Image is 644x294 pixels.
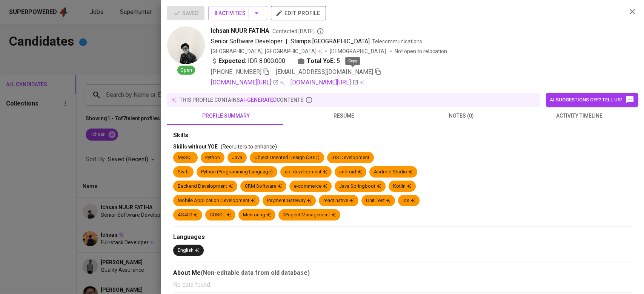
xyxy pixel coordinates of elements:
[276,68,373,75] span: [EMAIL_ADDRESS][DOMAIN_NAME]
[395,47,447,55] p: Not open to relocation
[271,10,326,16] a: edit profile
[173,233,632,242] div: Languages
[178,183,233,190] div: Backend Development
[323,197,354,204] div: react native
[167,26,205,64] img: 1f9330f73a7c4550c720753c2f2c5b24.jpeg
[232,154,242,161] div: Java
[290,78,358,87] a: [DOMAIN_NAME][URL]
[178,168,189,176] div: Swift
[201,269,310,276] b: (Non-editable data from old database)
[180,96,304,104] p: this profile contains contents
[277,8,320,18] span: edit profile
[243,211,271,219] div: Mentoring
[245,183,282,190] div: CRM Software
[271,6,326,20] button: edit profile
[372,38,422,44] span: Telecommunications
[267,197,311,204] div: Payment Gateway
[337,57,340,66] span: 5
[330,47,387,55] span: [DEMOGRAPHIC_DATA]
[173,268,632,277] div: About Me
[211,26,269,35] span: Ichsan NUUR FATIHA
[172,111,280,121] span: profile summary
[205,154,220,161] div: Python
[546,93,638,107] button: AI suggestions off? Tell us!
[173,144,218,150] span: Skills without YOE
[211,57,285,66] div: IDR 8.000.000
[307,57,335,66] b: Total YoE:
[208,6,267,20] button: 8 Activities
[178,197,255,204] div: Mobile Application Development
[286,37,287,46] span: |
[407,111,516,121] span: notes (0)
[211,47,322,55] div: [GEOGRAPHIC_DATA], [GEOGRAPHIC_DATA]
[178,247,199,254] div: English
[178,211,198,219] div: AS400
[177,67,195,74] span: Open
[173,280,632,289] p: No data found.
[240,97,277,103] span: AI-generated
[218,57,246,66] b: Expected:
[374,168,413,176] div: Android Studio
[283,211,336,219] div: Project Management
[366,197,390,204] div: Unit Test
[173,131,632,140] div: Skills
[393,183,411,190] div: Kotlin
[332,154,369,161] div: iOS Development
[214,9,261,18] span: 8 Activities
[403,197,415,204] div: ios
[339,183,381,190] div: Java Springboot
[178,154,193,161] div: MySQL
[210,211,231,219] div: COBOL
[272,28,324,35] span: Contacted [DATE]
[290,38,370,45] span: Stamps [GEOGRAPHIC_DATA]
[211,78,279,87] a: [DOMAIN_NAME][URL]
[254,154,320,161] div: Object Oriented Design (OOD)
[201,168,273,176] div: Python (Programming Language)
[317,28,324,35] svg: By Batam recruiter
[339,168,362,176] div: android
[550,95,634,104] span: AI suggestions off? Tell us!
[294,183,327,190] div: e-commerce
[211,38,283,45] span: Senior Software Developer
[289,111,398,121] span: resume
[525,111,633,121] span: activity timeline
[211,68,261,75] span: [PHONE_NUMBER]
[221,144,277,150] span: (Recruiters to enhance)
[285,168,327,176] div: api development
